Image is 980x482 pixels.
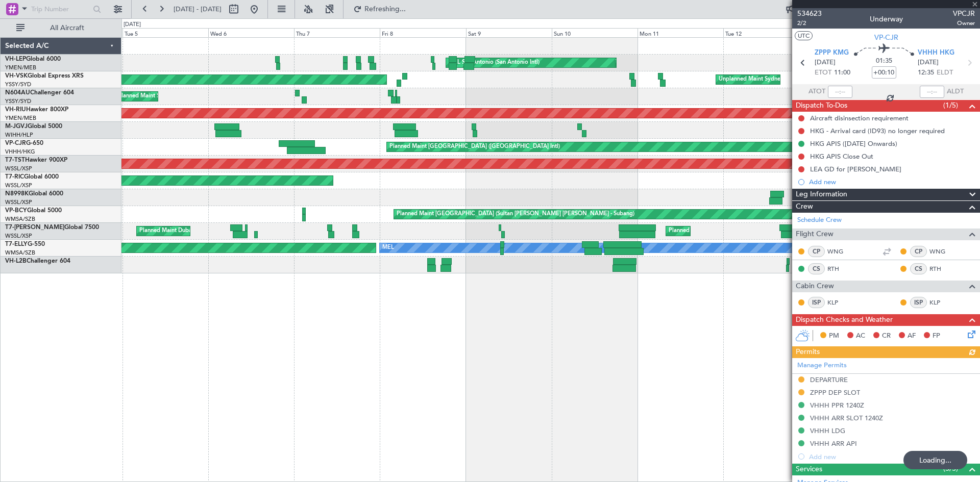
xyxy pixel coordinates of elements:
[829,331,839,341] span: PM
[796,314,893,326] span: Dispatch Checks and Weather
[815,58,836,68] span: [DATE]
[953,8,975,19] span: VPCJR
[5,191,29,197] span: N8998K
[910,246,927,257] div: CP
[827,247,850,256] a: WNG
[953,19,975,28] span: Owner
[834,68,850,78] span: 11:00
[815,48,849,58] span: ZPPP KMG
[929,298,952,307] a: KLP
[5,90,30,96] span: N604AU
[796,189,847,200] span: Leg Information
[5,208,62,214] a: VP-BCYGlobal 5000
[797,19,822,28] span: 2/2
[796,281,834,292] span: Cabin Crew
[5,90,74,96] a: N604AUChallenger 604
[723,28,809,37] div: Tue 12
[208,28,294,37] div: Wed 6
[874,32,898,43] span: VP-CJR
[31,2,90,17] input: Trip Number
[5,191,63,197] a: N8998KGlobal 6000
[5,241,28,247] span: T7-ELLY
[174,5,222,14] span: [DATE] - [DATE]
[5,258,70,264] a: VH-L2BChallenger 604
[827,264,850,273] a: RTH
[5,174,59,180] a: T7-RICGlobal 6000
[5,107,68,113] a: VH-RIUHawker 800XP
[5,140,43,146] a: VP-CJRG-650
[5,232,32,240] a: WSSL/XSP
[5,131,33,139] a: WIHH/HLP
[937,68,953,78] span: ELDT
[796,464,822,475] span: Services
[796,229,834,240] span: Flight Crew
[5,97,31,105] a: YSSY/SYD
[11,20,111,36] button: All Aircraft
[5,81,31,88] a: YSSY/SYD
[380,28,465,37] div: Fri 8
[908,331,916,341] span: AF
[449,55,540,70] div: MEL San Antonio (San Antonio Intl)
[810,126,945,135] div: HKG - Arrival card (ID93) no longer required
[918,48,954,58] span: VHHH HKG
[466,28,552,37] div: Sat 9
[5,140,26,146] span: VP-CJR
[5,56,26,62] span: VH-LEP
[638,28,723,37] div: Mon 11
[796,100,847,112] span: Dispatch To-Dos
[810,152,873,161] div: HKG APIS Close Out
[27,24,108,32] span: All Aircraft
[5,241,45,247] a: T7-ELLYG-550
[809,177,975,186] div: Add new
[122,28,208,37] div: Tue 5
[808,297,825,308] div: ISP
[719,72,844,87] div: Unplanned Maint Sydney ([PERSON_NAME] Intl)
[876,56,892,66] span: 01:35
[139,223,240,239] div: Planned Maint Dubai (Al Maktoum Intl)
[929,247,952,256] a: WNG
[5,64,36,71] a: YMEN/MEB
[947,87,964,97] span: ALDT
[5,215,35,223] a: WMSA/SZB
[5,174,24,180] span: T7-RIC
[5,73,84,79] a: VH-VSKGlobal Express XRS
[5,73,28,79] span: VH-VSK
[797,215,842,225] a: Schedule Crew
[856,331,865,341] span: AC
[5,114,36,122] a: YMEN/MEB
[808,246,825,257] div: CP
[5,258,27,264] span: VH-L2B
[5,123,28,130] span: M-JGVJ
[5,107,26,113] span: VH-RIU
[918,58,939,68] span: [DATE]
[5,148,35,156] a: VHHH/HKG
[552,28,638,37] div: Sun 10
[795,31,813,40] button: UTC
[808,263,825,274] div: CS
[918,68,934,78] span: 12:35
[397,207,634,222] div: Planned Maint [GEOGRAPHIC_DATA] (Sultan [PERSON_NAME] [PERSON_NAME] - Subang)
[810,139,897,148] div: HKG APIS ([DATE] Onwards)
[810,165,901,173] div: LEA GD for [PERSON_NAME]
[389,139,560,155] div: Planned Maint [GEOGRAPHIC_DATA] ([GEOGRAPHIC_DATA] Intl)
[5,157,25,163] span: T7-TST
[5,198,32,206] a: WSSL/XSP
[933,331,940,341] span: FP
[810,114,909,122] div: Aircraft disinsection requirement
[910,297,927,308] div: ISP
[5,249,35,257] a: WMSA/SZB
[882,331,891,341] span: CR
[364,6,407,13] span: Refreshing...
[903,451,967,469] div: Loading...
[5,208,27,214] span: VP-BCY
[5,165,32,172] a: WSSL/XSP
[349,1,410,17] button: Refreshing...
[5,56,61,62] a: VH-LEPGlobal 6000
[382,240,394,256] div: MEL
[943,100,958,111] span: (1/5)
[929,264,952,273] a: RTH
[827,298,850,307] a: KLP
[5,182,32,189] a: WSSL/XSP
[669,223,829,239] div: Planned Maint [GEOGRAPHIC_DATA] ([GEOGRAPHIC_DATA])
[910,263,927,274] div: CS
